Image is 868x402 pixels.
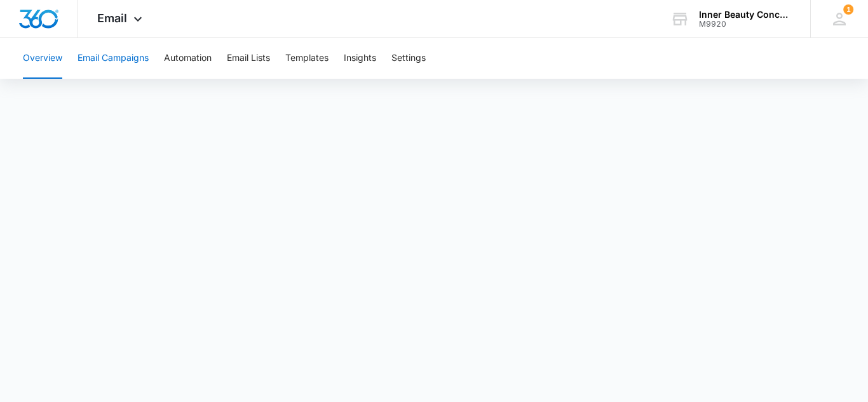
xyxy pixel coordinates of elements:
[843,4,853,15] span: 1
[78,38,149,79] button: Email Campaigns
[344,38,376,79] button: Insights
[699,10,792,20] div: account name
[285,38,329,79] button: Templates
[97,11,127,25] span: Email
[843,4,853,15] div: notifications count
[164,38,212,79] button: Automation
[391,38,426,79] button: Settings
[23,38,62,79] button: Overview
[699,20,792,29] div: account id
[227,38,270,79] button: Email Lists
